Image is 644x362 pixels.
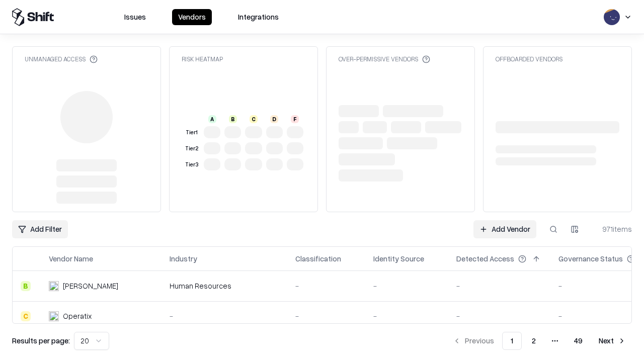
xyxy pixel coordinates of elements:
[447,332,632,350] nav: pagination
[170,281,279,291] div: Human Resources
[496,55,562,63] div: Offboarded Vendors
[232,9,285,25] button: Integrations
[339,55,430,63] div: Over-Permissive Vendors
[184,128,200,137] div: Tier 1
[456,253,514,264] div: Detected Access
[49,253,93,264] div: Vendor Name
[12,335,70,346] p: Results per page:
[229,115,237,123] div: B
[63,281,118,291] div: [PERSON_NAME]
[250,115,258,123] div: C
[172,9,212,25] button: Vendors
[373,253,424,264] div: Identity Source
[49,311,59,321] img: Operatix
[184,160,200,169] div: Tier 3
[182,55,223,63] div: Risk Heatmap
[373,281,440,291] div: -
[63,311,92,321] div: Operatix
[456,281,542,291] div: -
[473,220,536,238] a: Add Vendor
[456,311,542,321] div: -
[25,55,98,63] div: Unmanaged Access
[502,332,522,350] button: 1
[295,311,357,321] div: -
[593,332,632,350] button: Next
[170,253,197,264] div: Industry
[566,332,591,350] button: 49
[524,332,544,350] button: 2
[49,281,59,291] img: Deel
[295,253,341,264] div: Classification
[373,311,440,321] div: -
[270,115,278,123] div: D
[208,115,216,123] div: A
[558,253,623,264] div: Governance Status
[21,311,31,321] div: C
[592,224,632,234] div: 971 items
[118,9,152,25] button: Issues
[12,220,68,238] button: Add Filter
[295,281,357,291] div: -
[291,115,299,123] div: F
[170,311,279,321] div: -
[184,144,200,153] div: Tier 2
[21,281,31,291] div: B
